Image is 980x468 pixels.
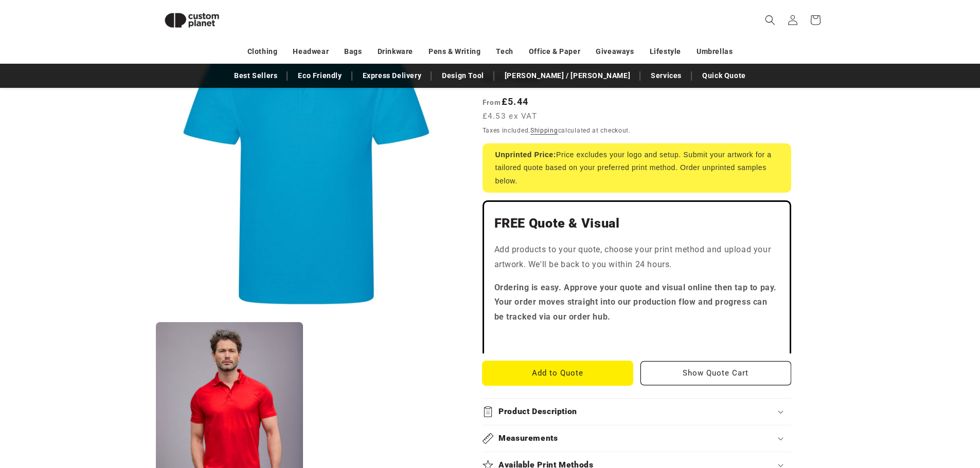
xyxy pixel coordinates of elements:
[247,43,278,61] a: Clothing
[293,67,347,85] a: Eco Friendly
[494,242,779,272] p: Add products to your quote, choose your print method and upload your artwork. We'll be back to yo...
[650,43,681,61] a: Lifestyle
[358,67,427,85] a: Express Delivery
[344,43,362,61] a: Bags
[759,9,781,31] summary: Search
[483,96,529,107] strong: £5.44
[496,43,513,61] a: Tech
[483,361,633,385] button: Add to Quote
[483,98,502,106] span: From
[483,125,791,136] div: Taxes included. calculated at checkout.
[483,143,791,193] div: Price excludes your logo and setup. Submit your artwork for a tailored quote based on your prefer...
[529,43,580,61] a: Office & Paper
[596,43,634,61] a: Giveaways
[483,110,538,122] span: £4.53 ex VAT
[494,333,779,343] iframe: Customer reviews powered by Trustpilot
[229,67,282,85] a: Best Sellers
[483,399,791,425] summary: Product Description
[429,43,480,61] a: Pens & Writing
[378,43,413,61] a: Drinkware
[498,406,577,417] h2: Product Description
[494,215,779,232] h2: FREE Quote & Visual
[640,361,791,385] button: Show Quote Cart
[494,283,777,322] strong: Ordering is easy. Approve your quote and visual online then tap to pay. Your order moves straight...
[530,127,558,134] a: Shipping
[293,43,329,61] a: Headwear
[437,67,489,85] a: Design Tool
[500,67,635,85] a: [PERSON_NAME] / [PERSON_NAME]
[495,151,557,159] strong: Unprinted Price:
[498,433,558,444] h2: Measurements
[646,67,687,85] a: Services
[156,4,228,36] img: Custom Planet
[697,67,751,85] a: Quick Quote
[808,357,980,468] iframe: Chat Widget
[483,425,791,452] summary: Measurements
[697,43,733,61] a: Umbrellas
